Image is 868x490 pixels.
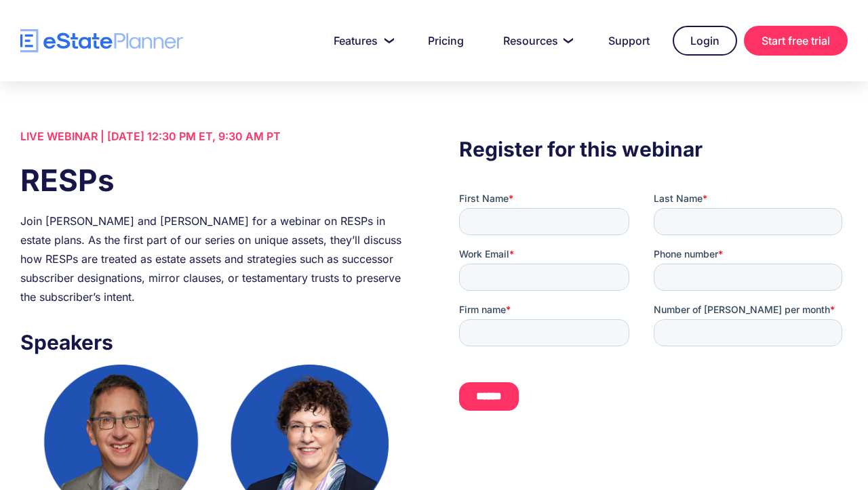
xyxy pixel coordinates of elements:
[673,26,737,56] a: Login
[487,27,585,54] a: Resources
[20,211,409,306] div: Join [PERSON_NAME] and [PERSON_NAME] for a webinar on RESPs in estate plans. As the first part of...
[20,127,409,146] div: LIVE WEBINAR | [DATE] 12:30 PM ET, 9:30 AM PT
[459,192,848,434] iframe: Form 0
[459,134,848,165] h3: Register for this webinar
[412,27,480,54] a: Pricing
[744,26,848,56] a: Start free trial
[20,29,183,53] a: home
[592,27,666,54] a: Support
[20,327,409,358] h3: Speakers
[20,159,409,201] h1: RESPs
[317,27,405,54] a: Features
